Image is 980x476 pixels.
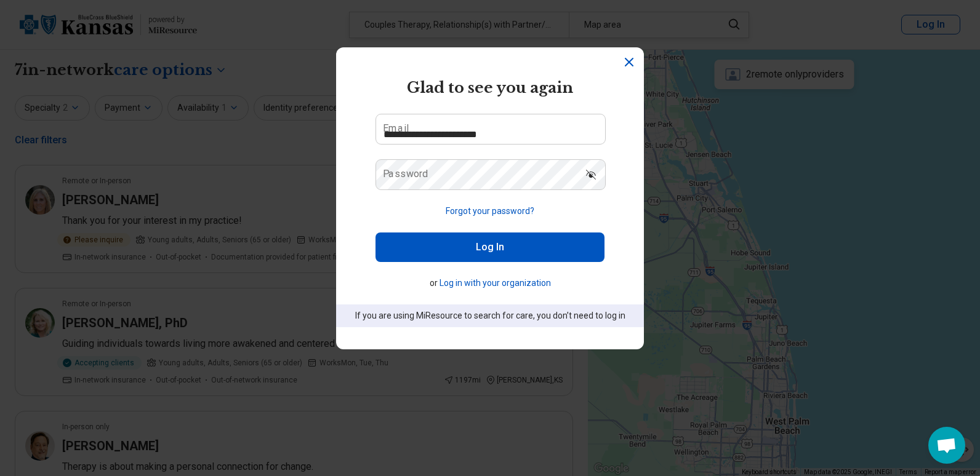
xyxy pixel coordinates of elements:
[376,77,604,99] h2: Glad to see you again
[353,309,627,322] p: If you are using MiResource to search for care, you don’t need to log in
[622,55,637,69] button: Dismiss
[336,47,644,349] section: Login Dialog
[440,277,551,290] button: Log in with your organization
[376,277,604,290] p: or
[376,232,604,262] button: Log In
[446,205,534,218] button: Forgot your password?
[577,159,604,189] button: Show password
[383,169,428,179] label: Password
[383,124,409,133] label: Email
